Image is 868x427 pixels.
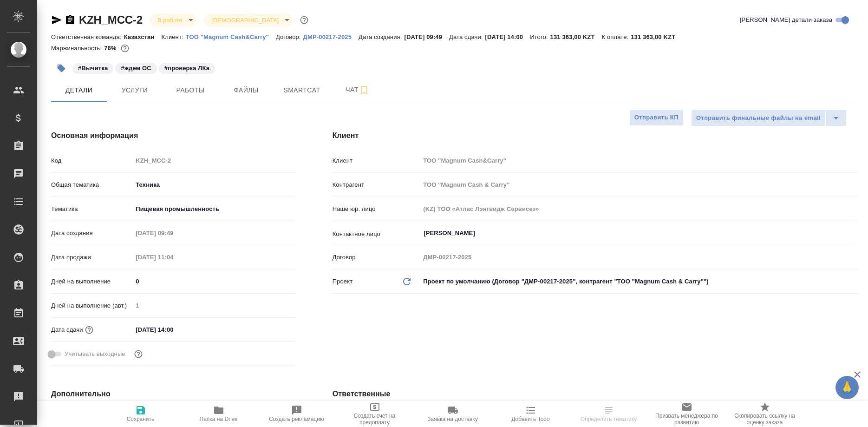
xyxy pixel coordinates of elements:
[150,14,196,26] div: В работе
[359,85,370,96] svg: Подписаться
[51,180,132,190] p: Общая тематика
[51,388,295,400] h4: Дополнительно
[164,64,209,73] p: #проверка ЛКа
[132,226,214,240] input: Пустое поле
[51,14,62,26] button: Скопировать ссылку для ЯМессенджера
[631,33,682,40] p: 131 363,00 KZT
[570,401,648,427] button: Определить тематику
[726,401,804,427] button: Скопировать ссылку на оценку заказа
[333,277,353,286] p: Проект
[839,378,855,397] span: 🙏
[414,401,492,427] button: Заявка на доставку
[449,33,485,40] p: Дата сдачи:
[83,324,95,336] button: Если добавить услуги и заполнить их объемом, то дата рассчитается автоматически
[132,154,295,167] input: Пустое поле
[550,33,602,40] p: 131 363,00 KZT
[303,33,359,40] p: ДМР-00217-2025
[634,112,679,123] span: Отправить КП
[132,323,214,336] input: ✎ Введи что-нибудь
[51,204,132,214] p: Тематика
[276,33,303,40] p: Договор:
[51,33,124,40] p: Ответственная команда:
[209,16,281,24] button: [DEMOGRAPHIC_DATA]
[731,413,798,426] span: Скопировать ссылку на оценку заказа
[114,64,157,72] span: ждем ОС
[65,349,125,359] span: Учитывать выходные
[420,274,858,289] div: Проект по умолчанию (Договор "ДМР-00217-2025", контрагент "ТОО "Magnum Cash & Carry"")
[333,253,420,262] p: Договор
[653,413,720,426] span: Призвать менеджера по развитию
[51,325,83,335] p: Дата сдачи
[740,15,832,25] span: [PERSON_NAME] детали заказа
[132,275,295,288] input: ✎ Введи что-нибудь
[258,401,336,427] button: Создать рекламацию
[112,85,157,96] span: Услуги
[132,201,295,217] div: Пищевая промышленность
[158,64,216,72] span: проверка ЛКа
[303,33,359,40] a: ДМР-00217-2025
[333,388,858,400] h4: Ответственные
[204,14,293,26] div: В работе
[200,416,238,422] span: Папка на Drive
[341,413,408,426] span: Создать счет на предоплату
[333,180,420,190] p: Контрагент
[180,401,258,427] button: Папка на Drive
[132,299,295,312] input: Пустое поле
[601,33,631,40] p: К оплате:
[72,64,114,72] span: Вычитка
[57,85,101,96] span: Детали
[336,401,414,427] button: Создать счет на предоплату
[853,232,855,234] button: Open
[420,202,858,216] input: Пустое поле
[155,16,185,24] button: В работе
[333,130,858,141] h4: Клиент
[333,156,420,165] p: Клиент
[420,154,858,167] input: Пустое поле
[298,14,310,26] button: Доп статусы указывают на важность/срочность заказа
[51,301,132,310] p: Дней на выполнение (авт.)
[404,33,449,40] p: [DATE] 09:49
[530,33,550,40] p: Итого:
[335,84,380,96] span: Чат
[104,45,118,52] p: 76%
[691,110,847,126] div: split button
[427,416,477,422] span: Заявка на доставку
[79,13,143,26] a: KZH_MCC-2
[51,253,132,262] p: Дата продажи
[161,33,185,40] p: Клиент:
[121,64,151,73] p: #ждем ОС
[224,85,268,96] span: Файлы
[119,42,131,54] button: 4425.06 RUB;
[420,178,858,191] input: Пустое поле
[65,14,76,26] button: Скопировать ссылку
[629,110,684,126] button: Отправить КП
[696,113,821,124] span: Отправить финальные файлы на email
[132,177,295,193] div: Техника
[269,416,324,422] span: Создать рекламацию
[51,229,132,238] p: Дата создания
[835,376,859,399] button: 🙏
[51,58,72,79] button: Добавить тэг
[420,250,858,264] input: Пустое поле
[132,348,144,360] button: Выбери, если сб и вс нужно считать рабочими днями для выполнения заказа.
[333,230,420,239] p: Контактное лицо
[51,277,132,286] p: Дней на выполнение
[51,45,104,52] p: Маржинальность:
[51,156,132,165] p: Код
[186,33,276,40] p: ТОО "Magnum Cash&Carry"
[485,33,530,40] p: [DATE] 14:00
[280,85,324,96] span: Smartcat
[78,64,108,73] p: #Вычитка
[132,250,214,264] input: Пустое поле
[359,33,404,40] p: Дата создания:
[51,130,295,141] h4: Основная информация
[127,416,155,422] span: Сохранить
[333,204,420,214] p: Наше юр. лицо
[511,416,549,422] span: Добавить Todo
[186,33,276,40] a: ТОО "Magnum Cash&Carry"
[581,416,637,422] span: Определить тематику
[102,401,180,427] button: Сохранить
[492,401,570,427] button: Добавить Todo
[648,401,726,427] button: Призвать менеджера по развитию
[124,33,162,40] p: Казахстан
